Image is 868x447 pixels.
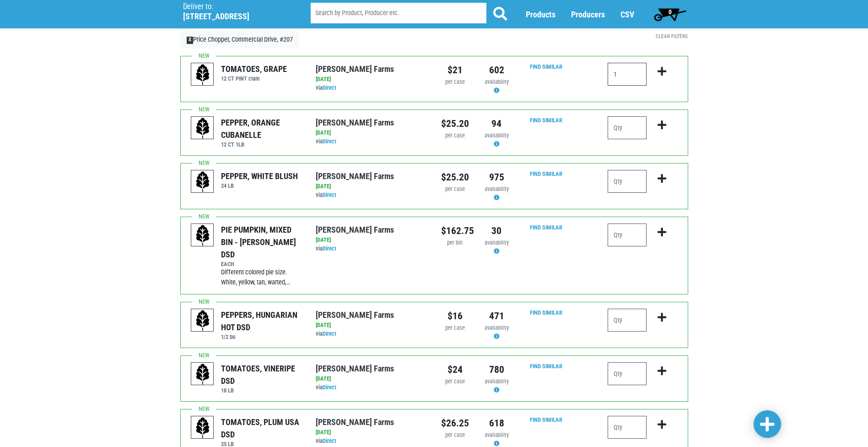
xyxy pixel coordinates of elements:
[483,63,511,77] div: 602
[221,182,298,189] h6: 24 LB
[323,191,336,198] a: Direct
[180,31,300,49] a: XPrice Chopper, Commercial Drive, #207
[530,363,562,370] a: Find Similar
[316,75,427,84] div: [DATE]
[183,11,287,22] h5: [STREET_ADDRESS]
[441,223,469,238] div: $162.75
[483,416,511,431] div: 618
[441,362,469,377] div: $24
[441,431,469,440] div: per case
[530,416,562,423] a: Find Similar
[221,223,302,261] div: PIE PUMPKIN, MIXED BIN - [PERSON_NAME] DSD
[316,64,394,74] a: [PERSON_NAME] Farms
[620,10,634,19] a: CSV
[571,10,605,19] span: Producers
[526,10,555,19] a: Products
[483,223,511,238] div: 30
[221,387,302,394] h6: 18 LB
[191,363,214,386] img: placeholder-variety-43d6402dacf2d531de610a020419775a.svg
[316,245,427,253] div: via
[316,191,427,200] div: via
[608,362,647,385] input: Qty
[221,261,302,267] h6: EACH
[323,330,336,337] a: Direct
[485,185,509,192] span: availability
[316,375,427,383] div: [DATE]
[485,132,509,139] span: availability
[311,3,486,23] input: Search by Product, Producer etc.
[323,437,336,444] a: Direct
[323,84,336,91] a: Direct
[608,170,647,193] input: Qty
[191,63,214,86] img: placeholder-variety-43d6402dacf2d531de610a020419775a.svg
[286,278,291,286] span: …
[485,78,509,85] span: availability
[656,33,688,39] a: Clear Filters
[530,63,562,70] a: Find Similar
[221,416,302,441] div: TOMATOES, PLUM USA DSD
[483,116,511,131] div: 94
[221,141,302,148] h6: 12 CT 1LB
[485,431,509,438] span: availability
[441,170,469,185] div: $25.20
[441,78,469,87] div: per case
[323,138,336,145] a: Direct
[316,182,427,191] div: [DATE]
[323,384,336,391] a: Direct
[483,309,511,323] div: 471
[221,309,302,333] div: PEPPERS, HUNGARIAN HOT DSD
[441,324,469,333] div: per case
[441,185,469,194] div: per case
[316,321,427,330] div: [DATE]
[530,224,562,231] a: Find Similar
[608,416,647,439] input: Qty
[191,309,214,332] img: placeholder-variety-43d6402dacf2d531de610a020419775a.svg
[441,239,469,247] div: per bin
[191,170,214,193] img: placeholder-variety-43d6402dacf2d531de610a020419775a.svg
[316,364,394,373] a: [PERSON_NAME] Farms
[191,224,214,247] img: placeholder-variety-43d6402dacf2d531de610a020419775a.svg
[485,239,509,246] span: availability
[441,377,469,386] div: per case
[650,5,690,23] a: 0
[221,267,302,287] div: Different colored pie size. White, yellow, tan, warted,
[441,116,469,131] div: $25.20
[221,75,287,82] h6: 12 CT PINT clam
[316,310,394,320] a: [PERSON_NAME] Farms
[221,63,287,75] div: TOMATOES, GRAPE
[191,117,214,140] img: placeholder-variety-43d6402dacf2d531de610a020419775a.svg
[183,2,287,11] p: Deliver to:
[221,333,302,340] h6: 1/2 bu
[221,362,302,387] div: TOMATOES, VINERIPE DSD
[530,117,562,124] a: Find Similar
[441,416,469,431] div: $26.25
[316,437,427,446] div: via
[530,170,562,177] a: Find Similar
[191,416,214,439] img: placeholder-variety-43d6402dacf2d531de610a020419775a.svg
[608,116,647,139] input: Qty
[608,223,647,246] input: Qty
[316,236,427,245] div: [DATE]
[316,428,427,437] div: [DATE]
[485,378,509,385] span: availability
[316,417,394,427] a: [PERSON_NAME] Farms
[316,171,394,181] a: [PERSON_NAME] Farms
[441,131,469,140] div: per case
[608,309,647,332] input: Qty
[483,170,511,185] div: 975
[530,309,562,316] a: Find Similar
[221,170,298,182] div: PEPPER, WHITE BLUSH
[323,245,336,252] a: Direct
[316,129,427,137] div: [DATE]
[485,324,509,331] span: availability
[608,63,647,86] input: Qty
[441,309,469,323] div: $16
[187,37,194,44] span: X
[316,137,427,146] div: via
[669,8,672,16] span: 0
[316,225,394,234] a: [PERSON_NAME] Farms
[316,383,427,392] div: via
[441,63,469,77] div: $21
[316,118,394,127] a: [PERSON_NAME] Farms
